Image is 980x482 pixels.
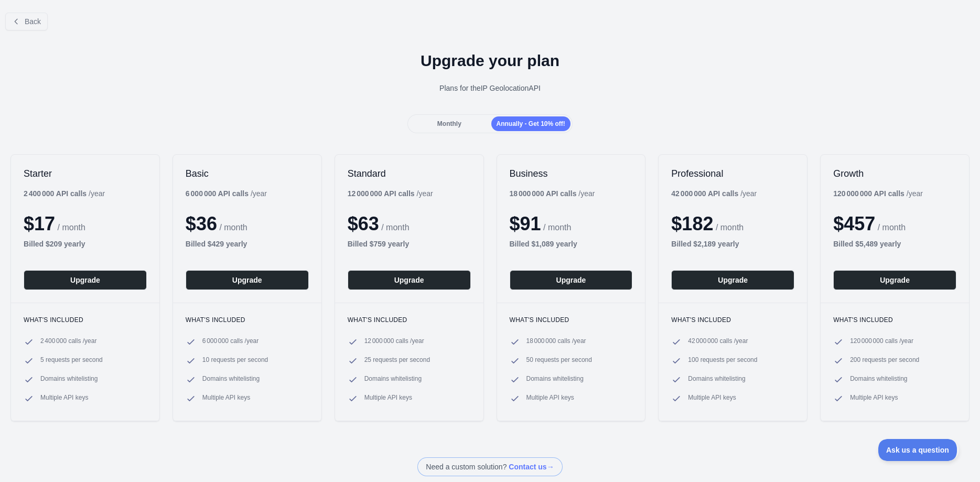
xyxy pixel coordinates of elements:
h2: Professional [671,167,794,180]
h2: Standard [348,167,471,180]
span: $ 182 [671,213,713,234]
iframe: Toggle Customer Support [878,439,959,461]
b: 12 000 000 API calls [348,189,415,198]
h2: Business [510,167,633,180]
div: / year [510,188,595,199]
b: 42 000 000 API calls [671,189,738,198]
b: 18 000 000 API calls [510,189,577,198]
div: / year [348,188,433,199]
div: / year [671,188,757,199]
span: $ 91 [510,213,541,234]
span: $ 63 [348,213,379,234]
